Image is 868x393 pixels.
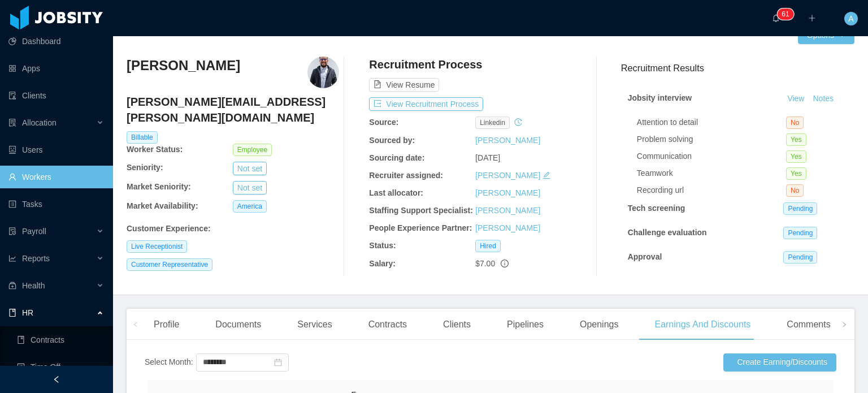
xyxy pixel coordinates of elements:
a: [PERSON_NAME] [475,206,540,215]
span: No [786,116,804,129]
a: icon: profileTasks [8,193,104,215]
div: Comments [778,309,839,340]
button: icon: exportView Recruitment Process [369,97,483,111]
b: Last allocator: [369,188,423,197]
a: [PERSON_NAME] [475,171,540,180]
button: Notes [808,92,838,106]
a: icon: userWorkers [8,166,104,188]
b: Market Seniority: [127,182,191,191]
span: HR [22,308,33,317]
span: America [233,200,267,213]
a: icon: bookContracts [17,329,104,351]
span: Allocation [22,118,57,127]
i: icon: file-protect [8,227,16,235]
button: Not set [233,181,267,195]
span: Live Receptionist [127,240,187,253]
i: icon: history [514,118,522,126]
b: Seniority: [127,163,163,172]
span: Reports [22,254,50,263]
b: Sourced by: [369,136,415,145]
h4: [PERSON_NAME][EMAIL_ADDRESS][PERSON_NAME][DOMAIN_NAME] [127,94,339,126]
span: Yes [786,150,806,163]
span: Payroll [22,227,46,236]
i: icon: edit [542,171,550,179]
button: icon: [object Object]Create Earning/Discounts [723,353,836,372]
h3: [PERSON_NAME] [127,57,240,75]
span: $7.00 [475,259,495,268]
i: icon: calendar [274,359,282,366]
a: icon: exportView Recruitment Process [369,100,483,109]
a: [PERSON_NAME] [475,136,540,145]
strong: Approval [628,252,662,261]
div: Pipelines [498,309,553,340]
div: Select Month: [145,356,193,368]
span: linkedin [475,116,510,129]
strong: Jobsity interview [628,93,692,102]
span: Customer Representative [127,258,212,271]
a: View [783,94,808,103]
img: d741b47b-fd88-463b-88b6-18cac59d3eaa_67bf240d4ab5a-400w.png [307,57,339,88]
div: Recording url [637,184,786,196]
i: icon: medicine-box [8,282,16,290]
b: Worker Status: [127,145,183,154]
div: Earnings And Discounts [645,309,759,340]
b: Recruiter assigned: [369,171,443,180]
span: No [786,184,804,197]
div: Teamwork [637,167,786,179]
div: Services [288,309,341,340]
span: A [848,12,853,25]
div: Contracts [359,309,416,340]
span: info-circle [501,260,509,267]
b: Source: [369,118,398,127]
span: Yes [786,133,806,146]
a: [PERSON_NAME] [475,188,540,197]
a: icon: robotUsers [8,139,104,161]
b: Staffing Support Specialist: [369,206,473,215]
p: 6 [782,8,785,20]
span: Employee [233,144,272,156]
strong: Tech screening [628,204,685,213]
b: Status: [369,241,396,250]
b: Market Availability: [127,201,198,210]
strong: Challenge evaluation [628,228,707,237]
button: icon: file-textView Resume [369,78,439,92]
div: Openings [571,309,628,340]
b: Customer Experience : [127,224,211,233]
b: Sourcing date: [369,153,424,162]
span: Yes [786,167,806,180]
div: Profile [145,309,188,340]
span: [DATE] [475,153,500,162]
sup: 61 [777,8,793,20]
span: Hired [475,240,501,252]
button: Not set [233,162,267,175]
div: Attention to detail [637,116,786,128]
i: icon: solution [8,119,16,127]
b: People Experience Partner: [369,223,472,232]
i: icon: left [133,322,138,327]
a: icon: profileTime Off [17,356,104,378]
h3: Recruitment Results [621,61,854,75]
i: icon: book [8,309,16,317]
span: Pending [783,251,817,264]
span: Health [22,281,45,290]
div: Clients [434,309,480,340]
div: Documents [206,309,270,340]
a: icon: file-textView Resume [369,80,439,89]
a: icon: auditClients [8,84,104,107]
a: icon: pie-chartDashboard [8,30,104,53]
a: icon: appstoreApps [8,57,104,80]
div: Problem solving [637,133,786,145]
div: Communication [637,150,786,162]
p: 1 [785,8,789,20]
b: Salary: [369,259,396,268]
a: [PERSON_NAME] [475,223,540,232]
i: icon: plus [808,14,816,22]
span: Billable [127,131,158,144]
i: icon: right [841,322,847,327]
span: Pending [783,227,817,239]
i: icon: line-chart [8,254,16,262]
span: Pending [783,202,817,215]
i: icon: bell [772,14,780,22]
